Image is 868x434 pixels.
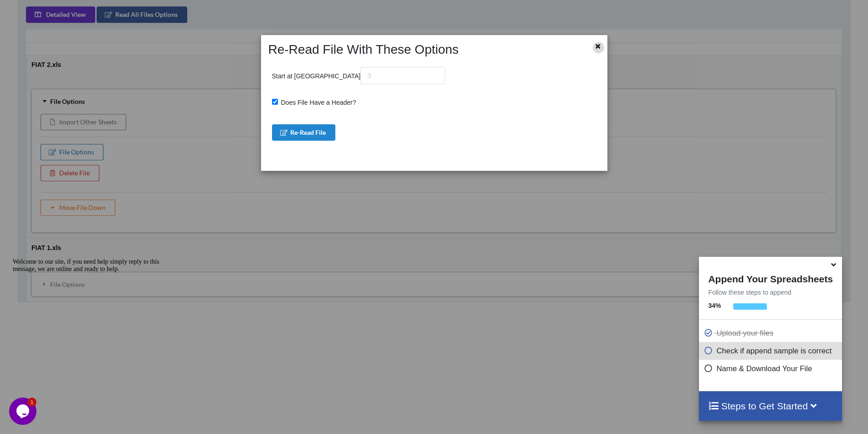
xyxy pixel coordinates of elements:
span: Does File Have a Header? [278,99,356,106]
span: Welcome to our site, if you need help simply reply to this message, we are online and ready to help. [4,4,150,18]
p: Check if append sample is correct [704,345,839,357]
iframe: chat widget [9,398,38,425]
button: Re-Read File [272,124,336,141]
p: Upload your files [704,327,839,339]
h4: Steps to Get Started [708,400,832,412]
div: Welcome to our site, if you need help simply reply to this message, we are online and ready to help. [4,4,168,18]
p: Start at [GEOGRAPHIC_DATA] [272,67,446,84]
b: 34 % [708,302,721,309]
input: 3 [360,67,445,84]
p: Name & Download Your File [704,363,839,374]
h4: Append Your Spreadsheets [699,271,842,285]
h2: Re-Read File With These Options [264,42,576,57]
iframe: chat widget [9,255,173,393]
p: Follow these steps to append [699,288,842,297]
